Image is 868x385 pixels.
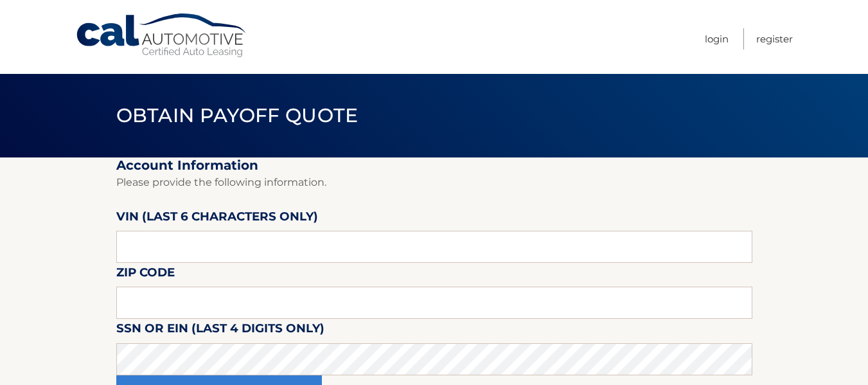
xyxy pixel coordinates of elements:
[116,174,752,192] p: Please provide the following information.
[116,319,324,343] label: SSN or EIN (last 4 digits only)
[116,157,752,174] h2: Account Information
[75,13,249,58] a: Cal Automotive
[705,28,729,49] a: Login
[116,103,359,127] span: Obtain Payoff Quote
[116,207,318,231] label: VIN (last 6 characters only)
[116,263,175,287] label: Zip Code
[756,28,793,49] a: Register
